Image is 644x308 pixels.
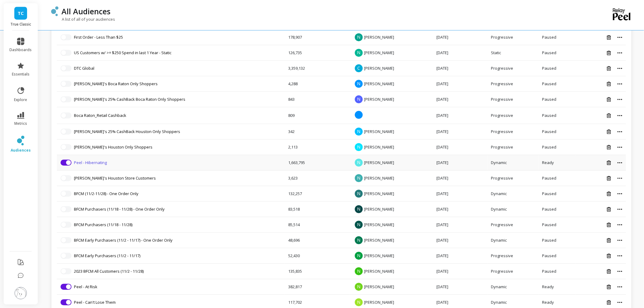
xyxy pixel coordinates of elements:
a: 2023 BFCM All Customers (11/2 - 11/28) [74,268,144,274]
img: header icon [51,6,58,16]
td: 135,835 [285,264,350,279]
span: [PERSON_NAME] [364,129,394,134]
a: Peel - Hibernating [74,160,107,165]
td: 4,288 [285,76,350,92]
div: This audience is paused because it hasn't been used in the last 30 days, opening it will resume it. [542,96,572,102]
span: N [355,143,363,151]
span: [PERSON_NAME] [364,50,394,55]
div: This audience is paused because it hasn't been used in the last 30 days, opening it will resume it. [542,144,572,150]
td: [DATE] [433,30,488,45]
div: Ready [542,284,572,289]
div: This audience is paused because it hasn't been used in the last 30 days, opening it will resume it. [542,191,572,196]
td: [DATE] [433,170,488,186]
td: [DATE] [433,107,488,124]
td: 809 [285,107,350,124]
td: 843 [285,92,350,107]
td: 52,430 [285,248,350,264]
span: [PERSON_NAME] [364,253,394,258]
a: Boca Raton_Retail Cashback [74,113,126,118]
span: [PERSON_NAME] [364,222,394,227]
td: [DATE] [433,186,488,201]
td: [DATE] [433,279,488,295]
span: TC [18,10,24,17]
div: This audience is paused because it hasn't been used in the last 30 days, opening it will resume it. [542,34,572,40]
span: [PERSON_NAME] [364,299,394,305]
td: [DATE] [433,61,488,76]
td: 3,359,132 [285,61,350,76]
a: BFCM Purchasers (11/18 - 11/28) [74,222,132,227]
span: [PERSON_NAME] [364,191,394,196]
span: N [355,205,363,213]
span: explore [14,97,27,102]
td: [DATE] [433,264,488,279]
td: [DATE] [433,92,488,107]
a: Peel - At Risk [74,284,97,289]
td: Progressive [488,61,538,76]
td: [DATE] [433,201,488,217]
td: 2,113 [285,139,350,155]
span: N [355,49,363,57]
div: This audience is paused because it hasn't been used in the last 30 days, opening it will resume it. [542,129,572,134]
p: All Audiences [61,6,110,16]
span: N [355,236,363,244]
td: Dynamic [488,279,538,295]
span: N [355,298,363,306]
a: [PERSON_NAME]'s 25% CashBack Boca Raton Only Shoppers [74,96,185,102]
span: N [355,159,363,166]
div: This audience is paused because it hasn't been used in the last 30 days, opening it will resume it. [542,81,572,86]
span: N [355,252,363,260]
span: N [355,283,363,291]
span: [PERSON_NAME] [364,65,394,71]
img: profile picture [15,287,27,299]
a: BFCM (11/2-11/28) - One Order Only [74,191,138,196]
td: [DATE] [433,217,488,233]
td: [DATE] [433,248,488,264]
a: First Order - Less Than $25 [74,34,123,40]
span: N [355,221,363,229]
div: Ready [542,299,572,305]
td: [DATE] [433,139,488,155]
td: Dynamic [488,186,538,201]
span: N [355,128,363,135]
td: Progressive [488,107,538,124]
a: [PERSON_NAME]'s 25% CashBack Houston Only Shoppers [74,129,180,134]
div: Ready [542,160,572,165]
span: [PERSON_NAME] [364,144,394,150]
a: US Customers w/ >= $250 Spend in last 1 Year - Static [74,50,171,55]
span: N [355,174,363,182]
div: This audience is paused because it hasn't been used in the last 30 days, opening it will resume it. [542,65,572,71]
div: This audience is paused because it hasn't been used in the last 30 days, opening it will resume it. [542,237,572,243]
div: This audience is paused because it hasn't been used in the last 30 days, opening it will resume it. [542,50,572,55]
td: Progressive [488,30,538,45]
td: [DATE] [433,124,488,139]
td: 342 [285,124,350,139]
td: Progressive [488,170,538,186]
span: [PERSON_NAME] [364,237,394,243]
td: 382,817 [285,279,350,295]
span: N [355,80,363,88]
span: [PERSON_NAME] [364,34,394,40]
span: metrics [14,121,27,126]
a: BFCM Purchasers (11/18 - 11/28) - One Order Only [74,206,165,212]
td: 126,735 [285,45,350,61]
p: A list of all of your audiences [51,16,115,22]
a: BFCM Early Purchasers (11/2 - 11/17) - One Order Only [74,237,173,243]
span: essentials [12,72,30,77]
span: [PERSON_NAME] [364,96,394,102]
span: N [355,33,363,41]
td: 132,257 [285,186,350,201]
td: Progressive [488,248,538,264]
td: [DATE] [433,76,488,92]
a: DTC Global [74,65,94,71]
td: [DATE] [433,45,488,61]
div: This audience is paused because it hasn't been used in the last 30 days, opening it will resume it. [542,222,572,227]
a: Peel - Can't Lose Them [74,299,116,305]
span: C [355,64,363,72]
td: Dynamic [488,155,538,170]
a: [PERSON_NAME]'s Houston Only Shoppers [74,144,152,150]
td: Progressive [488,76,538,92]
span: N [355,95,363,103]
td: Dynamic [488,201,538,217]
span: [PERSON_NAME] [364,268,394,274]
td: Dynamic [488,233,538,248]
